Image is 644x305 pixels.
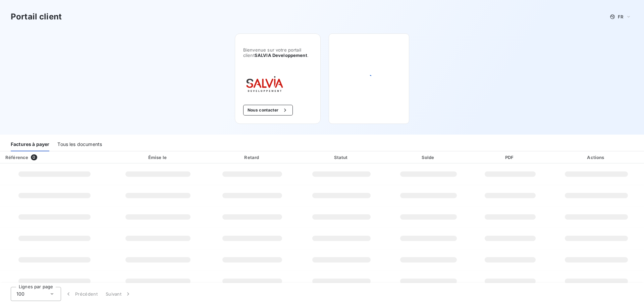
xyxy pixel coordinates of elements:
img: Company logo [243,74,286,94]
div: Retard [209,154,296,161]
h3: Portail client [11,11,62,23]
span: Bienvenue sur votre portail client . [243,47,312,58]
div: Tous les documents [57,137,102,151]
button: Suivant [102,287,136,301]
span: 100 [16,291,24,297]
div: Actions [550,154,643,161]
div: Référence [5,155,28,160]
span: 0 [31,154,37,160]
span: SALVIA Developpement [255,53,307,58]
button: Précédent [61,287,102,301]
button: Nous contacter [243,105,293,116]
div: Solde [387,154,470,161]
div: Factures à payer [11,137,49,151]
div: Émise le [110,154,206,161]
span: FR [618,14,623,19]
div: Statut [299,154,384,161]
div: PDF [473,154,547,161]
